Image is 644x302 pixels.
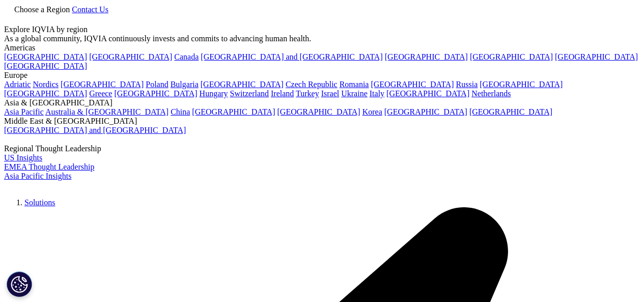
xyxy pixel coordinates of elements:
[4,162,94,171] a: EMEA Thought Leadership
[4,80,31,89] a: Adriatic
[114,89,197,98] a: [GEOGRAPHIC_DATA]
[14,5,70,14] span: Choose a Region
[555,52,638,61] a: [GEOGRAPHIC_DATA]
[200,89,228,98] a: Hungary
[286,80,338,89] a: Czech Republic
[371,80,454,89] a: [GEOGRAPHIC_DATA]
[386,89,469,98] a: [GEOGRAPHIC_DATA]
[230,89,269,98] a: Switzerland
[33,80,59,89] a: Nordics
[146,80,168,89] a: Poland
[171,80,199,89] a: Bulgaria
[296,89,319,98] a: Turkey
[4,153,42,162] a: US Insights
[201,52,382,61] a: [GEOGRAPHIC_DATA] and [GEOGRAPHIC_DATA]
[4,172,71,180] a: Asia Pacific Insights
[4,89,87,98] a: [GEOGRAPHIC_DATA]
[470,52,553,61] a: [GEOGRAPHIC_DATA]
[340,80,369,89] a: Romania
[24,198,55,207] a: Solutions
[4,43,640,52] div: Americas
[384,107,467,116] a: [GEOGRAPHIC_DATA]
[89,52,172,61] a: [GEOGRAPHIC_DATA]
[61,80,144,89] a: [GEOGRAPHIC_DATA]
[341,89,368,98] a: Ukraine
[72,5,108,14] a: Contact Us
[4,62,87,70] a: [GEOGRAPHIC_DATA]
[4,52,87,61] a: [GEOGRAPHIC_DATA]
[362,107,382,116] a: Korea
[456,80,478,89] a: Russia
[469,107,552,116] a: [GEOGRAPHIC_DATA]
[192,107,275,116] a: [GEOGRAPHIC_DATA]
[321,89,340,98] a: Israel
[4,98,640,107] div: Asia & [GEOGRAPHIC_DATA]
[4,144,640,153] div: Regional Thought Leadership
[385,52,468,61] a: [GEOGRAPHIC_DATA]
[201,80,284,89] a: [GEOGRAPHIC_DATA]
[4,126,186,134] a: [GEOGRAPHIC_DATA] and [GEOGRAPHIC_DATA]
[7,271,32,297] button: Cookies Settings
[45,107,169,116] a: Australia & [GEOGRAPHIC_DATA]
[277,107,360,116] a: [GEOGRAPHIC_DATA]
[480,80,563,89] a: [GEOGRAPHIC_DATA]
[4,117,640,126] div: Middle East & [GEOGRAPHIC_DATA]
[370,89,384,98] a: Italy
[4,71,640,80] div: Europe
[271,89,294,98] a: Ireland
[174,52,199,61] a: Canada
[4,25,640,34] div: Explore IQVIA by region
[471,89,511,98] a: Netherlands
[4,107,44,116] a: Asia Pacific
[89,89,112,98] a: Greece
[4,34,640,43] div: As a global community, IQVIA continuously invests and commits to advancing human health.
[171,107,190,116] a: China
